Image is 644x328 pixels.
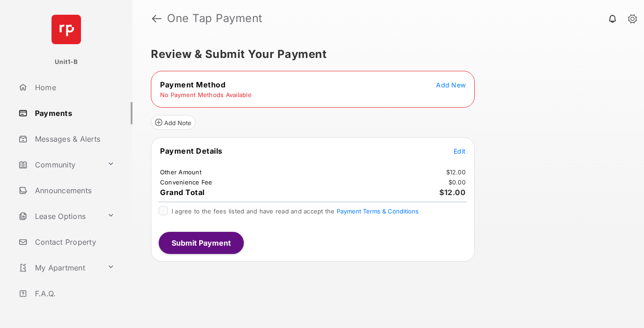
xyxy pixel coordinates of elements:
[337,207,419,215] button: I agree to the fees listed and have read and accept the
[160,146,223,155] span: Payment Details
[15,205,103,227] a: Lease Options
[52,15,81,44] img: svg+xml;base64,PHN2ZyB4bWxucz0iaHR0cDovL3d3dy53My5vcmcvMjAwMC9zdmciIHdpZHRoPSI2NCIgaGVpZ2h0PSI2NC...
[160,168,202,176] td: Other Amount
[15,102,132,124] a: Payments
[160,80,225,89] span: Payment Method
[55,58,78,67] p: Unit1-B
[160,188,205,197] span: Grand Total
[160,91,252,99] td: No Payment Methods Available
[446,168,466,176] td: $12.00
[167,13,263,24] strong: One Tap Payment
[15,282,132,305] a: F.A.Q.
[15,154,103,176] a: Community
[160,178,213,186] td: Convenience Fee
[159,232,244,254] button: Submit Payment
[436,80,466,89] button: Add New
[15,128,132,150] a: Messages & Alerts
[172,207,419,215] span: I agree to the fees listed and have read and accept the
[15,257,103,279] a: My Apartment
[15,179,132,201] a: Announcements
[448,178,466,186] td: $0.00
[436,81,466,89] span: Add New
[454,147,466,155] span: Edit
[15,76,132,98] a: Home
[439,188,466,197] span: $12.00
[151,49,618,60] h5: Review & Submit Your Payment
[15,231,132,253] a: Contact Property
[454,146,466,155] button: Edit
[151,115,195,130] button: Add Note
